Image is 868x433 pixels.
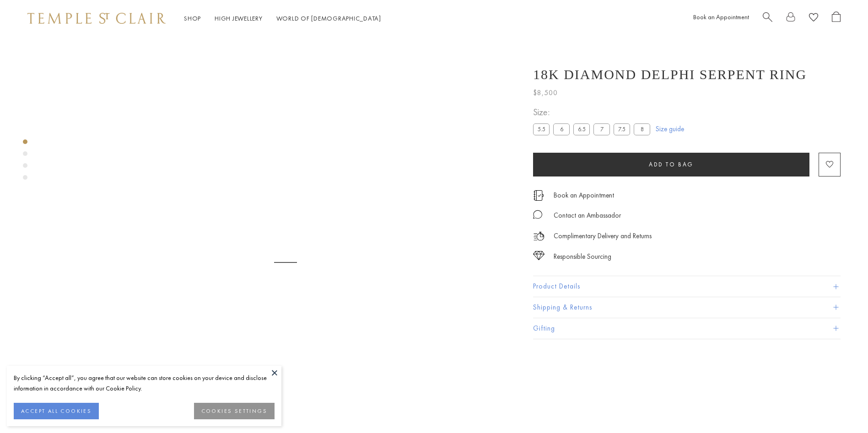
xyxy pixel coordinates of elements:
[215,14,263,22] a: High JewelleryHigh Jewellery
[533,105,654,120] span: Size:
[184,13,381,24] nav: Main navigation
[533,297,841,318] button: Shipping & Returns
[14,373,275,394] div: By clicking “Accept all”, you agree that our website can store cookies on your device and disclos...
[533,230,545,242] img: icon_delivery.svg
[533,251,545,260] img: icon_sourcing.svg
[533,190,544,201] img: icon_appointment.svg
[649,160,694,168] span: Add to bag
[194,403,275,419] button: COOKIES SETTINGS
[554,190,614,200] a: Book an Appointment
[533,87,558,99] span: $8,500
[832,11,841,26] a: Open Shopping Bag
[554,251,611,262] div: Responsible Sourcing
[14,403,99,419] button: ACCEPT ALL COOKIES
[593,123,610,135] label: 7
[533,123,550,135] label: 5.5
[573,123,590,135] label: 6.5
[809,11,818,26] a: View Wishlist
[554,210,621,221] div: Contact an Ambassador
[693,13,749,21] a: Book an Appointment
[276,14,381,22] a: World of [DEMOGRAPHIC_DATA]World of [DEMOGRAPHIC_DATA]
[533,318,841,339] button: Gifting
[184,14,201,22] a: ShopShop
[554,230,652,242] p: Complimentary Delivery and Returns
[533,67,807,82] h1: 18K Diamond Delphi Serpent Ring
[553,123,570,135] label: 6
[533,276,841,297] button: Product Details
[763,11,772,26] a: Search
[614,123,630,135] label: 7.5
[27,13,166,24] img: Temple St. Clair
[634,123,650,135] label: 8
[533,153,809,176] button: Add to bag
[23,137,27,187] div: Product gallery navigation
[533,210,542,219] img: MessageIcon-01_2.svg
[656,124,684,134] a: Size guide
